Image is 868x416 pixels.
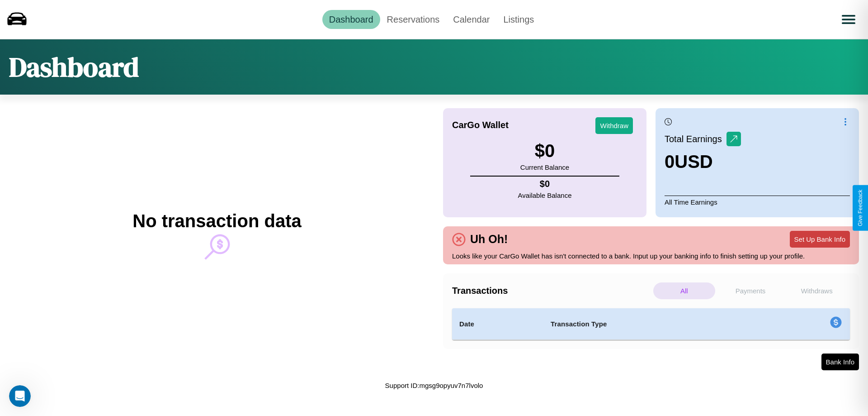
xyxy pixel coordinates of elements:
[452,286,651,296] h4: Transactions
[452,250,850,262] p: Looks like your CarGo Wallet has isn't connected to a bank. Input up your banking info to finish ...
[322,10,380,29] a: Dashboard
[452,120,509,130] h4: CarGo Wallet
[380,10,447,29] a: Reservations
[520,161,569,173] p: Current Balance
[821,354,859,370] button: Bank Info
[836,7,861,32] button: Open menu
[790,231,850,248] button: Set Up Bank Info
[459,319,536,330] h4: Date
[518,179,572,189] h4: $ 0
[786,282,848,299] p: Withdraws
[9,48,139,86] h1: Dashboard
[466,233,512,246] h4: Uh Oh!
[452,308,850,340] table: simple table
[496,10,541,29] a: Listings
[595,117,633,134] button: Withdraw
[9,385,31,407] iframe: Intercom live chat
[857,190,863,226] div: Give Feedback
[665,196,850,208] p: All Time Earnings
[665,131,726,147] p: Total Earnings
[518,189,572,201] p: Available Balance
[665,152,741,172] h3: 0 USD
[446,10,496,29] a: Calendar
[551,319,756,330] h4: Transaction Type
[520,141,569,161] h3: $ 0
[385,379,483,392] p: Support ID: mgsg9opyuv7n7lvolo
[720,282,782,299] p: Payments
[653,282,715,299] p: All
[132,211,301,231] h2: No transaction data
